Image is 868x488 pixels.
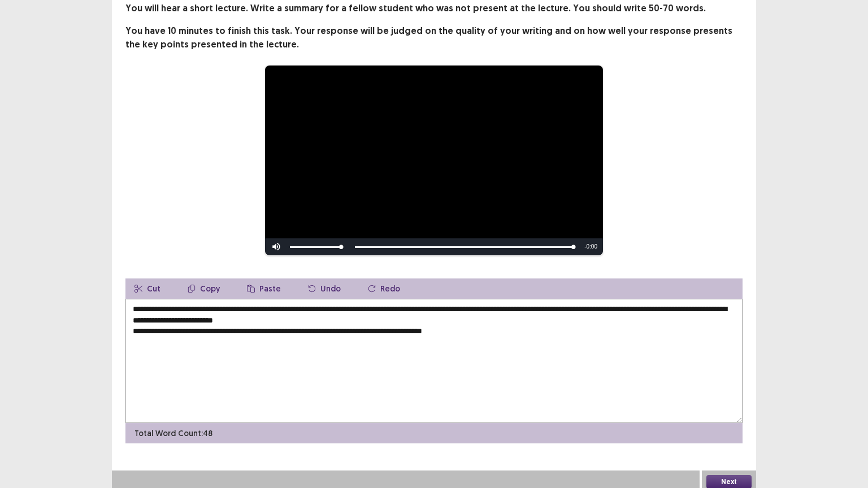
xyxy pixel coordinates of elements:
button: Undo [299,278,350,299]
p: You will hear a short lecture. Write a summary for a fellow student who was not present at the le... [125,2,743,15]
p: Total Word Count: 48 [134,428,212,439]
button: Mute [265,238,288,255]
button: Redo [359,278,409,299]
span: - [584,243,586,250]
button: Cut [125,278,170,299]
div: Video Player [265,66,603,255]
button: Paste [238,278,290,299]
div: Volume Level [290,246,341,248]
p: You have 10 minutes to finish this task. Your response will be judged on the quality of your writ... [125,24,743,51]
button: Copy [179,278,229,299]
span: 0:00 [587,243,597,250]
